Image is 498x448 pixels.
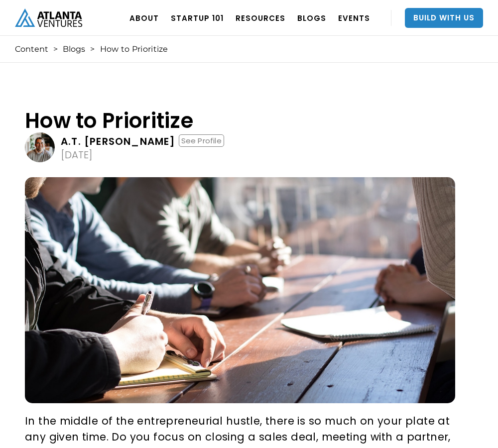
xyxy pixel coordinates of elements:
a: ABOUT [129,4,159,32]
a: EVENTS [338,4,370,32]
a: Startup 101 [171,4,224,32]
a: Content [15,44,48,54]
a: RESOURCES [236,4,285,32]
a: A.T. [PERSON_NAME]See Profile[DATE] [25,132,455,162]
a: Blogs [63,44,85,54]
div: How to Prioritize [100,44,168,54]
div: A.T. [PERSON_NAME] [61,136,176,146]
div: > [53,44,58,54]
div: See Profile [179,134,224,147]
div: [DATE] [61,150,93,160]
h1: How to Prioritize [25,109,455,132]
a: BLOGS [297,4,326,32]
a: Build With Us [405,8,483,28]
div: > [90,44,95,54]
